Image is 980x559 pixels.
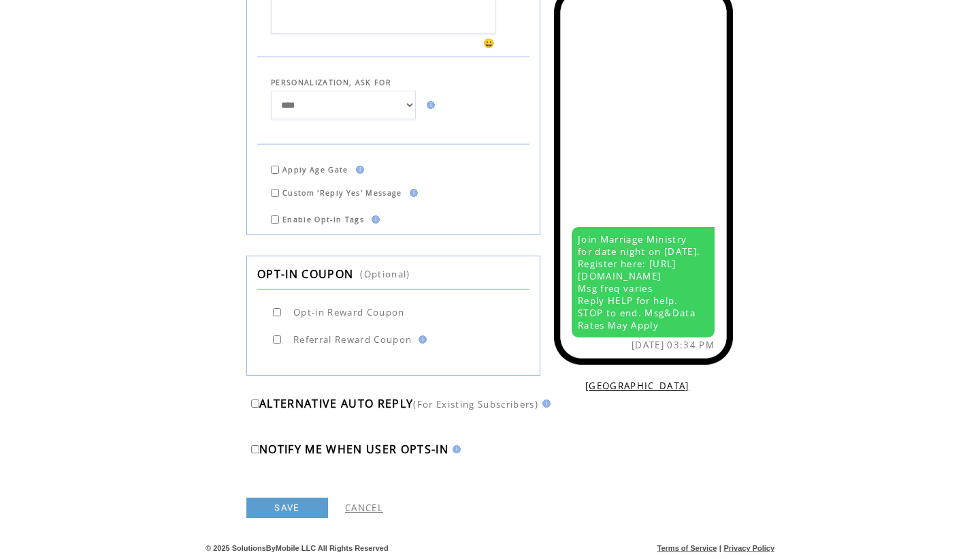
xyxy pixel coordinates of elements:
[259,396,413,411] span: ALTERNATIVE AUTO REPLY
[414,335,427,344] img: help.gif
[282,215,364,224] span: Enable Opt-in Tags
[657,544,717,552] a: Terms of Service
[538,399,551,408] img: help.gif
[257,267,353,282] span: OPT-IN COUPON
[345,502,383,514] a: CANCEL
[293,306,405,318] span: Opt-in Reward Coupon
[293,333,412,346] span: Referral Reward Coupon
[367,215,380,224] img: help.gif
[578,233,700,331] span: Join Marriage Ministry for date night on [DATE]. Register here: [URL][DOMAIN_NAME] Msg freq varie...
[406,189,418,197] img: help.gif
[585,380,689,392] a: [GEOGRAPHIC_DATA]
[719,544,721,552] span: |
[483,37,495,49] span: 😀
[352,166,364,174] img: help.gif
[423,101,435,109] img: help.gif
[360,268,410,280] span: (Optional)
[259,442,448,457] span: NOTIFY ME WHEN USER OPTS-IN
[271,78,391,87] span: PERSONALIZATION, ASK FOR
[282,188,402,198] span: Custom 'Reply Yes' Message
[448,445,461,453] img: help.gif
[282,165,348,175] span: Apply Age Gate
[723,544,774,552] a: Privacy Policy
[413,398,538,410] span: (For Existing Subscribers)
[206,544,389,552] span: © 2025 SolutionsByMobile LLC All Rights Reserved
[246,498,328,518] a: SAVE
